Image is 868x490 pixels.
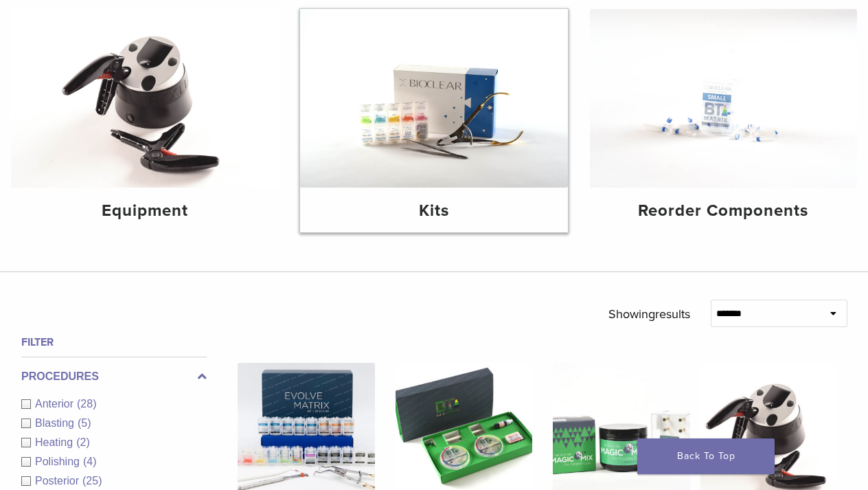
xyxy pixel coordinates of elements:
[35,456,83,467] span: Polishing
[11,9,278,232] a: Equipment
[82,475,102,487] span: (25)
[78,417,91,429] span: (5)
[590,9,857,232] a: Reorder Components
[77,398,96,410] span: (28)
[21,334,207,350] h4: Filter
[35,436,76,448] span: Heating
[608,300,690,328] p: Showing results
[300,9,567,232] a: Kits
[590,9,857,188] img: Reorder Components
[311,199,556,223] h4: Kits
[601,199,846,223] h4: Reorder Components
[35,475,82,487] span: Posterior
[11,9,278,188] img: Equipment
[83,456,97,467] span: (4)
[22,199,267,223] h4: Equipment
[21,368,207,385] label: Procedures
[35,398,77,410] span: Anterior
[300,9,567,188] img: Kits
[637,438,775,474] a: Back To Top
[35,417,78,429] span: Blasting
[76,436,90,448] span: (2)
